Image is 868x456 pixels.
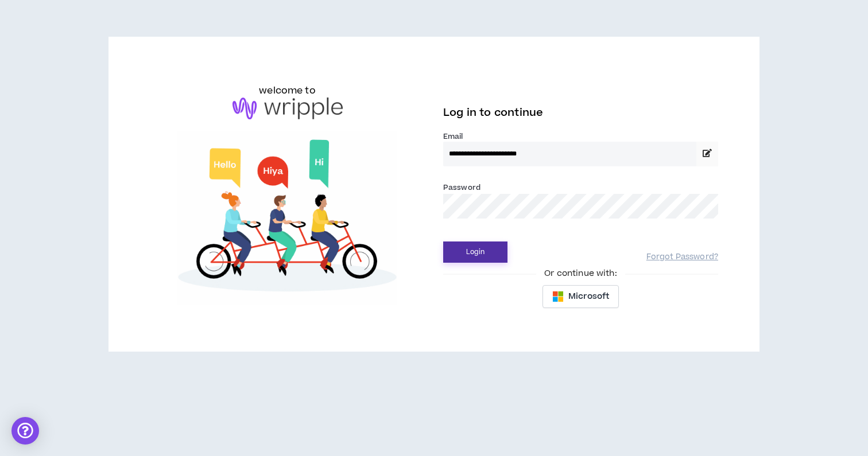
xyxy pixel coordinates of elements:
[11,417,39,445] div: Open Intercom Messenger
[542,285,619,308] button: Microsoft
[443,131,718,142] label: Email
[232,98,343,119] img: logo-brand.png
[259,84,316,98] h6: welcome to
[443,182,480,193] label: Password
[568,290,609,303] span: Microsoft
[150,131,425,305] img: Welcome to Wripple
[536,267,625,280] span: Or continue with:
[646,252,718,263] a: Forgot Password?
[443,241,507,263] button: Login
[443,106,543,120] span: Log in to continue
